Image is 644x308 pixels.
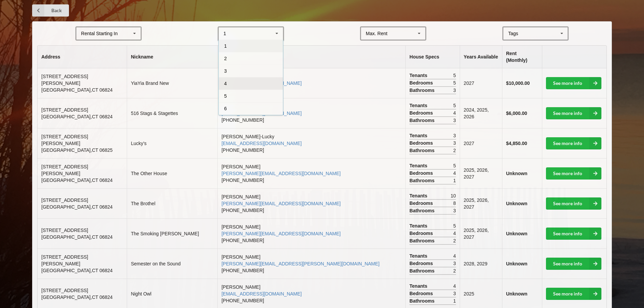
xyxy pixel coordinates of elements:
td: [PERSON_NAME] [PHONE_NUMBER] [217,248,405,279]
b: $10,000.00 [506,80,530,86]
span: [STREET_ADDRESS][PERSON_NAME] [41,254,88,266]
span: 2 [453,147,456,154]
b: Unknown [506,261,527,266]
b: $6,000.00 [506,111,527,116]
span: 3 [453,260,456,267]
span: Bathrooms [409,87,436,94]
span: Tenants [409,132,429,139]
span: 4 [453,283,456,289]
span: [GEOGRAPHIC_DATA] , CT 06824 [41,204,113,210]
span: 3 [453,290,456,297]
a: [PERSON_NAME][EMAIL_ADDRESS][DOMAIN_NAME] [221,171,340,176]
td: [PERSON_NAME] [PHONE_NUMBER] [217,218,405,248]
a: [PERSON_NAME][EMAIL_ADDRESS][DOMAIN_NAME] [221,201,340,206]
span: 5 [453,72,456,79]
span: 4 [224,81,227,86]
b: Unknown [506,171,527,176]
span: 3 [453,132,456,139]
span: Bedrooms [409,290,434,297]
th: House Specs [405,46,459,68]
span: 2 [224,56,227,61]
span: 3 [224,68,227,74]
b: Unknown [506,231,527,236]
th: Nickname [127,46,217,68]
td: [PERSON_NAME] [PHONE_NUMBER] [217,158,405,188]
span: 10 [451,192,456,199]
span: 3 [453,207,456,214]
a: [EMAIL_ADDRESS][DOMAIN_NAME] [221,141,302,146]
a: See more info [546,258,601,270]
span: 2 [453,267,456,274]
td: Lucky’s [127,128,217,158]
span: [STREET_ADDRESS] [41,288,88,293]
span: Tenants [409,222,429,229]
a: [PERSON_NAME][EMAIL_ADDRESS][PERSON_NAME][DOMAIN_NAME] [221,261,380,266]
span: [STREET_ADDRESS] [41,107,88,113]
span: Bedrooms [409,79,434,86]
b: Unknown [506,291,527,297]
span: Tenants [409,283,429,289]
div: Max. Rent [366,31,387,36]
span: [GEOGRAPHIC_DATA] , CT 06824 [41,234,113,240]
span: [STREET_ADDRESS][PERSON_NAME] [41,164,88,176]
td: 2025, 2026, 2027 [460,218,502,248]
div: 1 [223,31,226,36]
span: 5 [453,102,456,109]
span: Bedrooms [409,110,434,116]
span: 1 [453,177,456,184]
a: [EMAIL_ADDRESS][DOMAIN_NAME] [221,291,302,297]
td: The Other House [127,158,217,188]
span: 2 [453,237,456,244]
span: [STREET_ADDRESS][PERSON_NAME] [41,134,88,146]
span: 4 [453,110,456,116]
span: Bathrooms [409,237,436,244]
span: 8 [453,200,456,207]
td: YiaYia Brand New [127,68,217,98]
th: Rent (Monthly) [502,46,542,68]
td: [PERSON_NAME] [PHONE_NUMBER] [217,188,405,218]
span: Bathrooms [409,177,436,184]
span: 3 [453,140,456,146]
span: Tenants [409,192,429,199]
span: 6 [224,106,227,111]
span: Bathrooms [409,147,436,154]
span: [GEOGRAPHIC_DATA] , CT 06824 [41,87,113,93]
span: 3 [453,87,456,94]
span: Bathrooms [409,207,436,214]
span: 5 [453,162,456,169]
span: [GEOGRAPHIC_DATA] , CT 06824 [41,114,113,119]
span: Bathrooms [409,267,436,274]
td: [PERSON_NAME] [PHONE_NUMBER] [217,98,405,128]
td: 2027 [460,68,502,98]
span: [GEOGRAPHIC_DATA] , CT 06825 [41,147,113,153]
span: Bedrooms [409,200,434,207]
span: [GEOGRAPHIC_DATA] , CT 06824 [41,268,113,273]
span: [GEOGRAPHIC_DATA] , CT 06824 [41,294,113,300]
span: Tenants [409,253,429,259]
span: Tenants [409,102,429,109]
span: [GEOGRAPHIC_DATA] , CT 06824 [41,177,113,183]
span: 5 [453,222,456,229]
th: Contact Info. [217,46,405,68]
span: Bedrooms [409,140,434,146]
div: Rental Starting In [81,31,118,36]
span: [STREET_ADDRESS] [41,197,88,203]
span: 3 [453,117,456,124]
span: Tenants [409,72,429,79]
a: See more info [546,167,601,180]
td: Semester on the Sound [127,248,217,279]
span: Bathrooms [409,117,436,124]
span: 1 [453,298,456,304]
td: 2028, 2029 [460,248,502,279]
span: Tenants [409,162,429,169]
td: 2025, 2026, 2027 [460,188,502,218]
td: 516 Stags & Stagettes [127,98,217,128]
td: 2027 [460,128,502,158]
a: See more info [546,107,601,119]
span: [STREET_ADDRESS] [41,228,88,233]
a: Back [32,4,69,17]
span: Bedrooms [409,230,434,237]
b: $4,850.00 [506,141,527,146]
td: 2024, 2025, 2026 [460,98,502,128]
span: Bedrooms [409,170,434,176]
